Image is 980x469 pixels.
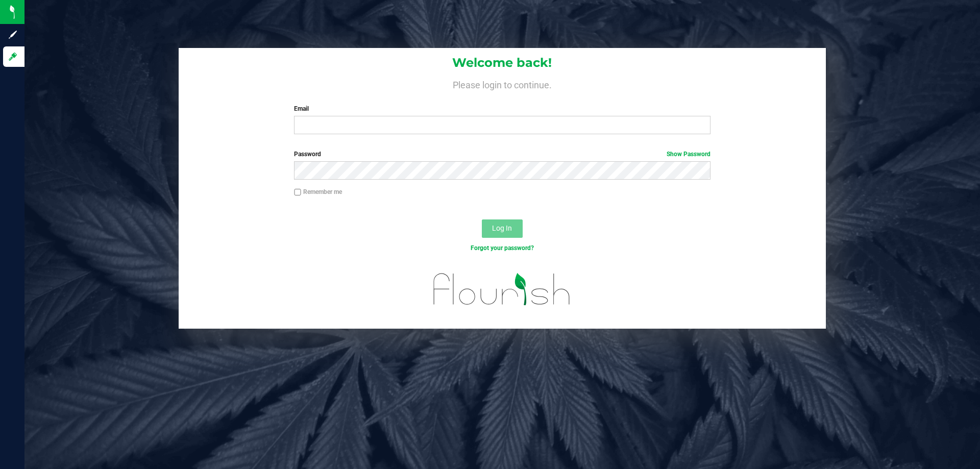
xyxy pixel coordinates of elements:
[294,189,301,196] input: Remember me
[179,56,826,69] h1: Welcome back!
[179,78,826,90] h4: Please login to continue.
[667,151,710,158] a: Show Password
[8,52,18,62] inline-svg: Log in
[471,244,534,252] a: Forgot your password?
[294,104,710,113] label: Email
[421,263,583,315] img: flourish_logo.svg
[492,224,512,232] span: Log In
[294,187,342,196] label: Remember me
[482,219,523,238] button: Log In
[8,30,18,40] inline-svg: Sign up
[294,151,321,158] span: Password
